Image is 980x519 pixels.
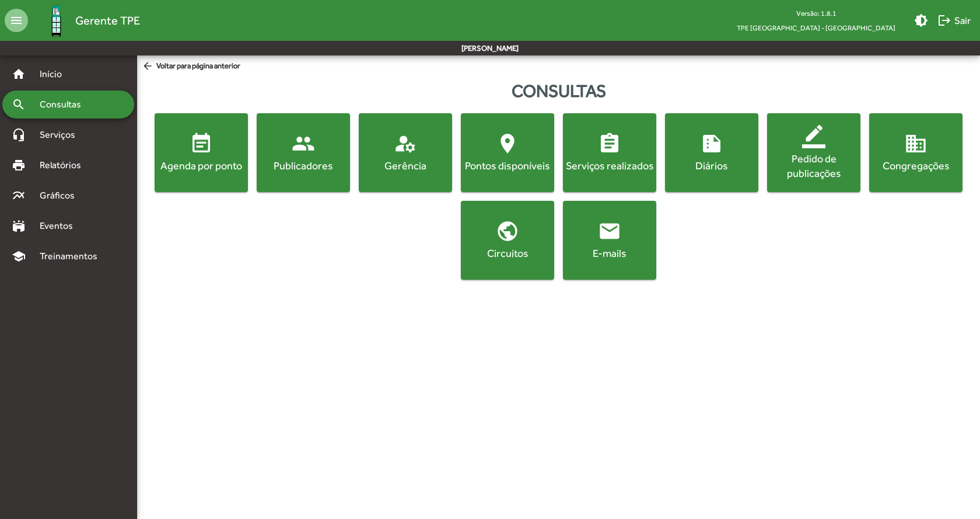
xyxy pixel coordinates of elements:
span: Voltar para página anterior [142,60,240,73]
div: Circuitos [463,246,552,260]
span: Sair [937,10,971,31]
mat-icon: border_color [802,125,825,148]
mat-icon: arrow_back [142,60,156,73]
div: Gerência [361,158,450,173]
div: Consultas [137,78,980,104]
mat-icon: domain [904,132,928,155]
mat-icon: home [12,67,26,81]
mat-icon: email [598,220,621,243]
mat-icon: multiline_chart [12,189,26,203]
span: Gerente TPE [75,11,140,30]
mat-icon: menu [5,9,28,32]
mat-icon: stadium [12,219,26,233]
mat-icon: public [496,220,519,243]
div: Publicadores [259,158,348,173]
button: Congregações [869,113,963,192]
mat-icon: headset_mic [12,128,26,142]
mat-icon: school [12,249,26,263]
div: Pedido de publicações [769,151,858,180]
button: Serviços realizados [563,113,656,192]
mat-icon: summarize [700,132,723,155]
mat-icon: manage_accounts [394,132,417,155]
mat-icon: assignment [598,132,621,155]
div: Versão: 1.8.1 [727,6,905,20]
span: Consultas [33,97,96,112]
mat-icon: event_note [190,132,213,155]
button: Gerência [359,113,452,192]
div: Serviços realizados [565,158,654,173]
button: Diários [665,113,758,192]
button: Sair [933,10,975,31]
mat-icon: brightness_medium [914,13,928,27]
button: Agenda por ponto [155,113,248,192]
span: Gráficos [33,189,90,203]
a: Gerente TPE [28,2,140,40]
span: Serviços [33,128,91,142]
span: Eventos [33,219,89,233]
img: Logo [37,2,75,40]
mat-icon: print [12,158,26,172]
div: Agenda por ponto [157,158,246,173]
div: Pontos disponíveis [463,158,552,173]
span: Relatórios [33,158,96,172]
mat-icon: location_on [496,132,519,155]
span: Treinamentos [33,249,111,263]
button: Pontos disponíveis [461,113,554,192]
mat-icon: people [292,132,315,155]
mat-icon: logout [937,13,951,27]
button: Pedido de publicações [767,113,860,192]
div: Diários [667,158,756,173]
span: Início [33,67,79,81]
div: Congregações [871,158,960,173]
button: Publicadores [257,113,350,192]
span: TPE [GEOGRAPHIC_DATA] - [GEOGRAPHIC_DATA] [727,20,905,35]
div: E-mails [565,246,654,260]
button: Circuitos [461,201,554,280]
mat-icon: search [12,97,26,112]
button: E-mails [563,201,656,280]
